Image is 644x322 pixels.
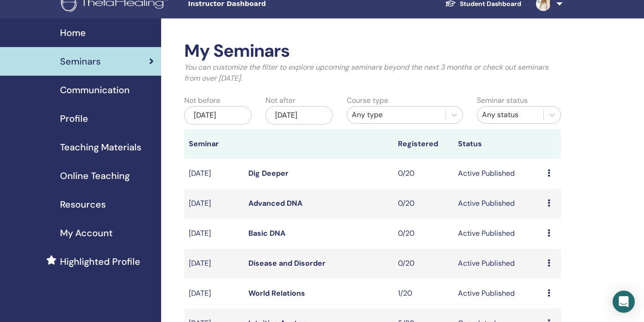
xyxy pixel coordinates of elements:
td: 1/20 [393,279,453,309]
th: Status [453,129,543,159]
div: Open Intercom Messenger [613,291,635,313]
h2: My Seminars [184,41,561,62]
td: [DATE] [184,159,244,189]
span: Communication [60,83,130,97]
span: Seminars [60,54,101,68]
td: 0/20 [393,219,453,249]
div: [DATE] [265,106,333,125]
span: My Account [60,226,113,240]
td: Active Published [453,279,543,309]
span: Teaching Materials [60,140,141,154]
div: Any type [352,109,441,120]
div: [DATE] [184,106,252,125]
td: Active Published [453,189,543,219]
td: [DATE] [184,219,244,249]
a: World Relations [248,288,305,298]
span: Home [60,26,86,40]
div: Any status [482,109,539,120]
td: 0/20 [393,159,453,189]
a: Disease and Disorder [248,258,325,268]
th: Seminar [184,129,244,159]
span: Resources [60,197,106,211]
td: Active Published [453,159,543,189]
a: Dig Deeper [248,168,289,178]
label: Course type [347,95,388,106]
a: Basic DNA [248,228,285,238]
td: Active Published [453,249,543,279]
p: You can customize the filter to explore upcoming seminars beyond the next 3 months or check out s... [184,62,561,84]
label: Seminar status [477,95,528,106]
td: [DATE] [184,189,244,219]
span: Profile [60,112,88,125]
td: 0/20 [393,249,453,279]
td: [DATE] [184,249,244,279]
a: Advanced DNA [248,198,302,208]
span: Online Teaching [60,169,130,183]
td: [DATE] [184,279,244,309]
label: Not after [265,95,295,106]
th: Registered [393,129,453,159]
td: 0/20 [393,189,453,219]
span: Highlighted Profile [60,255,140,268]
label: Not before [184,95,220,106]
td: Active Published [453,219,543,249]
